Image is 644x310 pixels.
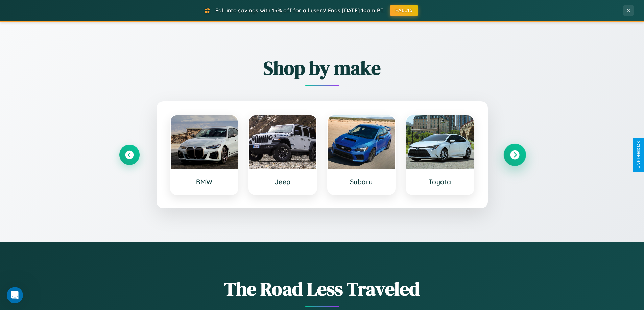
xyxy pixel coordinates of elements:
[7,287,23,303] iframe: Intercom live chat
[636,141,641,169] div: Give Feedback
[390,5,418,16] button: FALL15
[335,178,388,186] h3: Subaru
[413,178,467,186] h3: Toyota
[177,178,231,186] h3: BMW
[256,178,310,186] h3: Jeep
[119,55,525,81] h2: Shop by make
[215,7,385,14] span: Fall into savings with 15% off for all users! Ends [DATE] 10am PT.
[119,276,525,302] h1: The Road Less Traveled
